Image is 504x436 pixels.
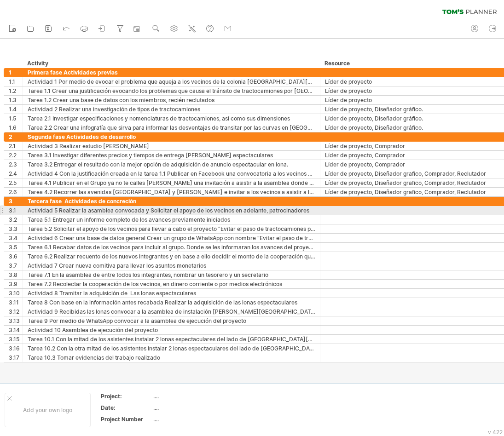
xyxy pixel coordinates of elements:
[9,123,23,132] div: 1.6
[9,335,23,344] div: 3.15
[9,298,23,307] div: 3.11
[9,215,23,224] div: 3.2
[28,224,315,233] div: Tarea 5.2 Solicitar el apoyo de los vecinos para llevar a cabo el proyecto “Evitar el paso de tra...
[28,178,315,187] div: Tarea 4.1 Publicar en el Grupo ya no te calles [PERSON_NAME] una invitación a asistir a la asambl...
[101,404,151,412] div: Date:
[28,298,315,307] div: Tarea 8 Con base en la información antes recabada Realizar la adquisición de las lonas espectacul...
[28,105,315,114] div: Actividad 2 Realizar una investigación de tipos de tractocamiones
[28,142,315,150] div: Actividad 3 Realizar estudio [PERSON_NAME]
[9,105,23,114] div: 1.4
[325,123,502,132] div: Líder de proyecto, Diseñador gráfico.
[325,77,502,86] div: Líder de proyecto
[28,261,315,270] div: Actividad 7 Crear nueva comitiva para llevar los asuntos monetarios
[28,206,315,215] div: Actividad 5 Realizar la asamblea convocada y Solicitar el apoyo de los vecinos en adelante, patro...
[28,234,315,242] div: Actividad 6 Crear una base de datos general Crear un grupo de WhatsApp con nombre “Evitar el paso...
[9,86,23,95] div: 1.2
[9,132,23,141] div: 2
[9,77,23,86] div: 1.1
[325,142,502,150] div: Líder de proyecto, Comprador
[28,252,315,261] div: Tarea 6.2 Realizar recuento de los nuevos integrantes y en base a ello decidir el monto de la coo...
[28,151,315,160] div: Tarea 3.1 Investigar diferentes precios y tiempos de entrega [PERSON_NAME] espectaculares
[9,344,23,353] div: 3.16
[9,197,23,206] div: 3
[28,326,315,334] div: Actividad 10 Asamblea de ejecución del proyecto
[28,243,315,252] div: Tarea 6.1 Recabar datos de los vecinos para incluir al grupo. Donde se les informaran los avances...
[28,68,315,77] div: Primera fase Actividades previas
[325,151,502,160] div: Líder de proyecto, Comprador
[9,353,23,362] div: 3.17
[9,289,23,298] div: 3.10
[9,151,23,160] div: 2.2
[28,77,315,86] div: Actividad 1 Por medio de evocar el problema que aqueja a los vecinos de la colonia [GEOGRAPHIC_DA...
[9,142,23,150] div: 2.1
[28,197,315,206] div: Tercera fase Actividades de concreción
[325,114,502,123] div: Líder de proyecto, Diseñador gráfico.
[9,114,23,123] div: 1.5
[101,415,151,423] div: Project Number
[101,392,151,400] div: Project:
[9,307,23,316] div: 3.12
[28,123,315,132] div: Tarea 2.2 Crear una infografía que sirva para informar las desventajas de transitar por las curva...
[28,344,315,353] div: Tarea 10.2 Con la otra mitad de los asistentes instalar 2 lonas espectaculares del lado de [GEOGR...
[9,280,23,288] div: 3.9
[28,335,315,344] div: Tarea 10.1 Con la mitad de los asistentes instalar 2 lonas espectaculares del lado de [GEOGRAPHIC...
[325,105,502,114] div: Líder de proyecto, Diseñador gráfico.
[28,169,315,178] div: Actividad 4 Con la justificación creada en la tarea 1.1 Publicar en Facebook una convocatoria a l...
[28,188,315,196] div: Tarea 4.2 Recorrer las avenidas [GEOGRAPHIC_DATA] y [PERSON_NAME] e invitar a los vecinos a asist...
[28,316,315,325] div: Tarea 9 Por medio de WhatsApp convocar a la asamblea de ejecución del proyecto
[325,169,502,178] div: Líder de proyecto, Diseñador grafico, Comprador, Reclutador
[28,96,315,104] div: Tarea 1.2 Crear una base de datos con los miembros, recién reclutados
[9,160,23,169] div: 2.3
[28,270,315,279] div: Tarea 7.1 En la asamblea de entre todos los integrantes, nombrar un tesorero y un secretario
[325,160,502,169] div: Líder de proyecto, Comprador
[9,234,23,242] div: 3.4
[28,307,315,316] div: Actividad 9 Recibidas las lonas convocar a la asamblea de instalación [PERSON_NAME][GEOGRAPHIC_DATA]
[28,86,315,95] div: Tarea 1.1 Crear una justificación evocando los problemas que causa el tránsito de tractocamiones ...
[153,404,231,412] div: ....
[9,243,23,252] div: 3.5
[28,114,315,123] div: Tarea 2.1 Investigar especificaciones y nomenclaturas de tractocamiones, así como sus dimensiones
[325,188,502,196] div: Líder de proyecto, Diseñador grafico, Comprador, Reclutador
[325,178,502,187] div: Líder de proyecto, Diseñador grafico, Comprador, Reclutador
[28,215,315,224] div: Tarea 5.1 Entregar un informe completo de los avances previamente iniciados
[325,86,502,95] div: Líder de proyecto
[9,188,23,196] div: 2.6
[9,206,23,215] div: 3.1
[153,415,231,423] div: ....
[9,326,23,334] div: 3.14
[27,59,315,68] div: Activity
[9,96,23,104] div: 1.3
[9,261,23,270] div: 3.7
[28,160,315,169] div: Tarea 3.2 Entregar el resultado con la mejor opción de adquisición de anuncio espectacular en lona.
[9,178,23,187] div: 2.5
[9,224,23,233] div: 3.3
[28,280,315,288] div: Tarea 7.2 Recolectar la cooperación de los vecinos, en dinero corriente o por medios electrónicos
[324,59,501,68] div: Resource
[9,169,23,178] div: 2.4
[488,429,503,436] div: v 422
[28,132,315,141] div: Segunda fase Actividades de desarrollo
[9,252,23,261] div: 3.6
[28,289,315,298] div: Actividad 8 Tramitar la adquisición de Las lonas espectaculares
[9,68,23,77] div: 1
[325,96,502,104] div: Líder de proyecto
[9,270,23,279] div: 3.8
[9,316,23,325] div: 3.13
[5,393,91,427] div: Add your own logo
[28,353,315,362] div: Tarea 10.3 Tomar evidencias del trabajo realizado
[153,392,231,400] div: ....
